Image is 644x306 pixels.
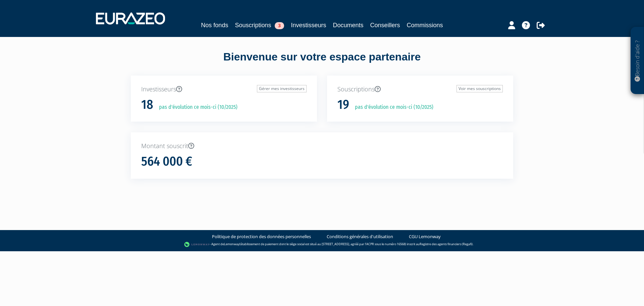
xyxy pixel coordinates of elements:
[337,98,349,112] h1: 19
[275,22,284,29] span: 3
[634,31,641,91] p: Besoin d'aide ?
[350,103,433,111] p: pas d'évolution ce mois-ci (10/2025)
[337,85,503,94] p: Souscriptions
[420,242,473,246] a: Registre des agents financiers (Regafi)
[184,241,210,248] img: logo-lemonway.png
[409,233,441,240] a: CGU Lemonway
[370,20,400,30] a: Conseillers
[212,233,311,240] a: Politique de protection des données personnelles
[126,49,518,76] div: Bienvenue sur votre espace partenaire
[224,242,239,246] a: Lemonway
[141,155,192,169] h1: 564 000 €
[141,98,153,112] h1: 18
[407,20,443,30] a: Commissions
[235,20,284,30] a: Souscriptions3
[291,20,326,30] a: Investisseurs
[141,85,307,94] p: Investisseurs
[201,20,228,30] a: Nos fonds
[333,20,364,30] a: Documents
[327,233,393,240] a: Conditions générales d'utilisation
[457,85,503,92] a: Voir mes souscriptions
[7,241,637,248] div: - Agent de (établissement de paiement dont le siège social est situé au [STREET_ADDRESS], agréé p...
[96,12,165,25] img: 1732889491-logotype_eurazeo_blanc_rvb.png
[141,142,503,150] p: Montant souscrit
[257,85,307,92] a: Gérer mes investisseurs
[154,103,237,111] p: pas d'évolution ce mois-ci (10/2025)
